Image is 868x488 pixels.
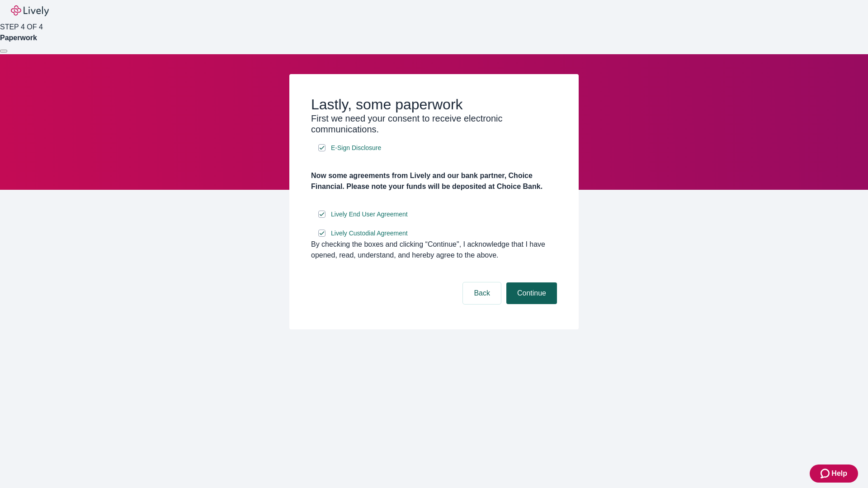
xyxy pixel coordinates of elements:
div: By checking the boxes and clicking “Continue", I acknowledge that I have opened, read, understand... [311,239,557,261]
a: e-sign disclosure document [329,228,410,239]
button: Zendesk support iconHelp [810,465,858,483]
svg: Zendesk support icon [821,468,831,479]
h4: Now some agreements from Lively and our bank partner, Choice Financial. Please note your funds wi... [311,170,557,192]
h2: Lastly, some paperwork [311,96,557,113]
span: Lively End User Agreement [331,210,408,219]
a: e-sign disclosure document [329,142,383,154]
button: Continue [506,282,557,304]
a: e-sign disclosure document [329,209,410,220]
h3: First we need your consent to receive electronic communications. [311,113,557,135]
span: Lively Custodial Agreement [331,229,408,238]
span: Help [831,468,847,479]
button: Back [463,282,501,304]
img: Lively [11,5,49,16]
span: E-Sign Disclosure [331,143,381,153]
